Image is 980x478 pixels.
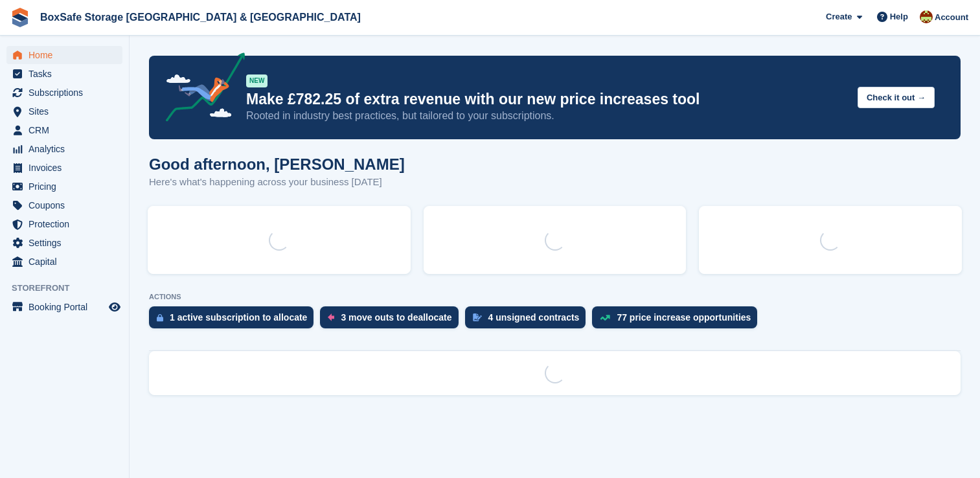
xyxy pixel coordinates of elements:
span: Create [826,10,852,23]
span: Subscriptions [28,84,106,102]
span: Storefront [12,282,129,295]
a: menu [6,140,122,158]
span: Home [28,46,106,64]
a: Preview store [107,299,122,315]
img: price-adjustments-announcement-icon-8257ccfd72463d97f412b2fc003d46551f7dbcb40ab6d574587a9cd5c0d94... [155,52,245,126]
a: menu [6,102,122,120]
p: Rooted in industry best practices, but tailored to your subscriptions. [246,109,847,123]
span: Sites [28,102,106,120]
div: 4 unsigned contracts [488,312,580,323]
p: Make £782.25 of extra revenue with our new price increases tool [246,90,847,109]
a: menu [6,46,122,64]
img: price_increase_opportunities-93ffe204e8149a01c8c9dc8f82e8f89637d9d84a8eef4429ea346261dce0b2c0.svg [600,315,610,321]
span: Help [890,10,908,23]
a: menu [6,253,122,271]
span: Booking Portal [28,298,106,316]
img: Kim [920,10,933,23]
span: CRM [28,121,106,139]
a: menu [6,298,122,316]
div: NEW [246,74,268,87]
span: Pricing [28,177,106,196]
p: ACTIONS [149,293,961,301]
div: 1 active subscription to allocate [170,312,307,323]
a: menu [6,65,122,83]
a: menu [6,215,122,233]
img: stora-icon-8386f47178a22dfd0bd8f6a31ec36ba5ce8667c1dd55bd0f319d3a0aa187defe.svg [10,8,30,27]
a: 4 unsigned contracts [465,306,593,335]
span: Protection [28,215,106,233]
span: Tasks [28,65,106,83]
a: 77 price increase opportunities [592,306,764,335]
a: menu [6,234,122,252]
a: menu [6,177,122,196]
a: BoxSafe Storage [GEOGRAPHIC_DATA] & [GEOGRAPHIC_DATA] [35,6,366,28]
a: 3 move outs to deallocate [320,306,464,335]
a: menu [6,159,122,177]
span: Coupons [28,196,106,214]
a: menu [6,121,122,139]
span: Analytics [28,140,106,158]
a: menu [6,196,122,214]
div: 3 move outs to deallocate [341,312,451,323]
img: contract_signature_icon-13c848040528278c33f63329250d36e43548de30e8caae1d1a13099fd9432cc5.svg [473,313,482,321]
button: Check it out → [858,87,935,108]
a: 1 active subscription to allocate [149,306,320,335]
img: active_subscription_to_allocate_icon-d502201f5373d7db506a760aba3b589e785aa758c864c3986d89f69b8ff3... [157,313,163,322]
a: menu [6,84,122,102]
span: Settings [28,234,106,252]
span: Capital [28,253,106,271]
p: Here's what's happening across your business [DATE] [149,175,405,190]
span: Account [935,11,968,24]
h1: Good afternoon, [PERSON_NAME] [149,155,405,173]
span: Invoices [28,159,106,177]
div: 77 price increase opportunities [617,312,751,323]
img: move_outs_to_deallocate_icon-f764333ba52eb49d3ac5e1228854f67142a1ed5810a6f6cc68b1a99e826820c5.svg [328,313,334,321]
